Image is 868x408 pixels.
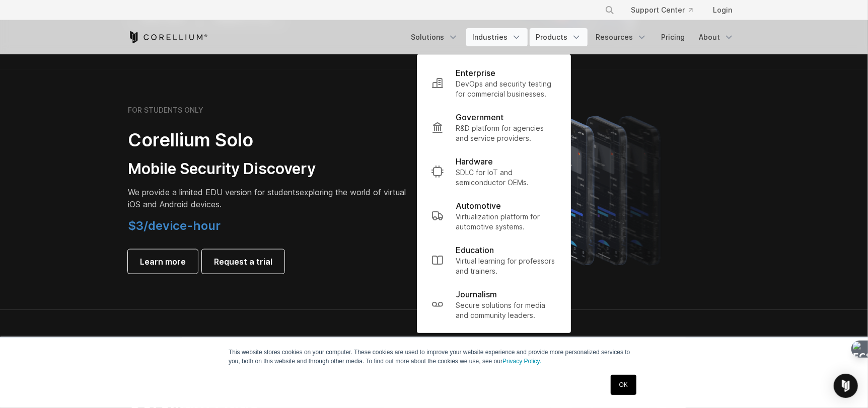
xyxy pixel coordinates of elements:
h6: FOR STUDENTS ONLY [128,106,203,115]
button: Search [601,1,619,19]
a: OK [611,375,636,395]
p: Enterprise [456,67,495,79]
a: Corellium Home [128,31,208,43]
a: Resources [590,28,653,46]
a: Journalism Secure solutions for media and community leaders. [423,282,564,327]
p: Education [456,244,494,256]
a: Products [530,28,588,46]
a: Government R&D platform for agencies and service providers. [423,105,564,149]
span: $3/device-hour [128,218,221,233]
h3: Mobile Security Discovery [128,159,410,179]
p: Hardware [456,155,493,168]
div: Navigation Menu [593,1,740,19]
a: Industries [466,28,528,46]
a: Solutions [405,28,464,46]
p: R&D platform for agencies and service providers. [456,123,556,143]
p: SDLC for IoT and semiconductor OEMs. [456,168,556,188]
a: Automotive Virtualization platform for automotive systems. [423,194,564,238]
p: exploring the world of virtual iOS and Android devices. [128,186,410,210]
a: About [693,28,740,46]
span: Request a trial [214,256,272,268]
span: Learn more [140,256,186,268]
a: Learn more [128,250,198,274]
img: A lineup of four iPhone models becoming more gradient and blurred [500,102,684,278]
a: Hardware SDLC for IoT and semiconductor OEMs. [423,149,564,194]
h2: Corellium Solo [128,129,410,151]
p: Journalism [456,288,497,300]
a: Education Virtual learning for professors and trainers. [423,238,564,282]
p: DevOps and security testing for commercial businesses. [456,79,556,99]
a: Pricing [655,28,691,46]
a: Privacy Policy. [502,358,541,365]
span: We provide a limited EDU version for students [128,187,300,197]
div: Open Intercom Messenger [834,374,858,398]
p: Virtual learning for professors and trainers. [456,256,556,276]
p: Secure solutions for media and community leaders. [456,300,556,320]
p: This website stores cookies on your computer. These cookies are used to improve your website expe... [229,348,639,366]
a: Request a trial [202,250,284,274]
a: Login [705,1,740,19]
a: Enterprise DevOps and security testing for commercial businesses. [423,61,564,105]
a: Support Center [623,1,701,19]
p: Automotive [456,200,501,212]
p: Virtualization platform for automotive systems. [456,212,556,232]
p: Government [456,111,503,123]
div: Navigation Menu [405,28,740,46]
